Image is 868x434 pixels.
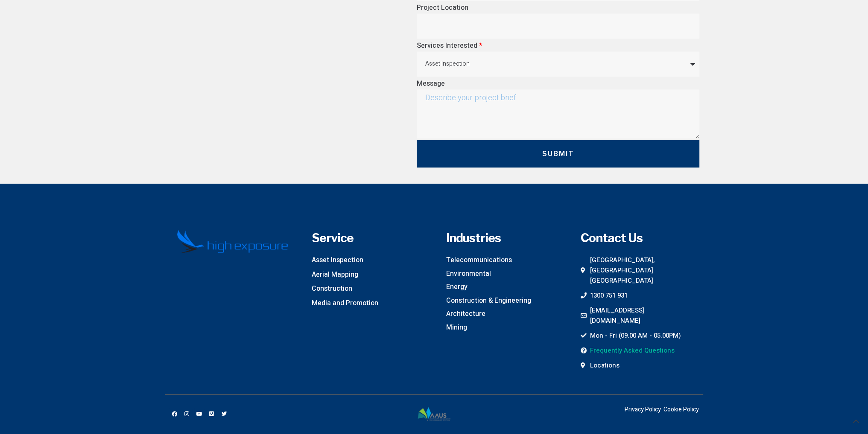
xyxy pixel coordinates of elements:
a: Cookie Policy [663,405,698,414]
a: Mining [446,322,557,333]
img: AAUS-logo_inline-colour [418,407,450,422]
button: Submit [417,140,699,168]
a: Energy [446,282,557,293]
a: Architecture [446,309,557,320]
span: Construction [312,284,352,295]
h4: Service [312,230,422,246]
a: [EMAIL_ADDRESS][DOMAIN_NAME] [581,305,691,326]
a: Construction [312,284,422,295]
img: High Exposure Logo [177,230,288,253]
label: Services Interested [417,41,482,52]
span: [GEOGRAPHIC_DATA], [GEOGRAPHIC_DATA] [GEOGRAPHIC_DATA] [588,255,691,286]
span: Mining [446,322,467,333]
a: Construction & Engineering [446,295,557,307]
span: Mon - Fri (09.00 AM - 05.00PM) [588,330,681,341]
span: Environmental [446,269,491,280]
a: Privacy Policy [624,405,660,414]
span: Telecommunications [446,255,512,266]
span: Locations [588,360,620,370]
a: Asset Inspection [312,255,422,266]
span: Energy [446,282,468,293]
label: Message [417,78,445,90]
a: Media and Promotion [312,298,422,309]
span: Architecture [446,309,485,320]
a: Environmental [446,269,557,280]
label: Project Location [417,3,468,14]
a: Telecommunications [446,255,557,266]
span: Construction & Engineering [446,295,531,307]
span: [EMAIL_ADDRESS][DOMAIN_NAME] [588,305,691,326]
span: Media and Promotion [312,298,378,309]
a: Frequently Asked Questions [581,345,691,356]
a: Locations [581,360,691,370]
span: Frequently Asked Questions [588,345,675,356]
span: Submit [542,149,574,159]
span: Asset Inspection [312,255,363,266]
a: Aerial Mapping [312,269,422,281]
a: 1300 751 931 [581,290,691,301]
span: 1300 751 931 [588,290,628,301]
h4: Industries [446,230,557,246]
span: Aerial Mapping [312,269,358,281]
h4: Contact Us [581,230,691,246]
